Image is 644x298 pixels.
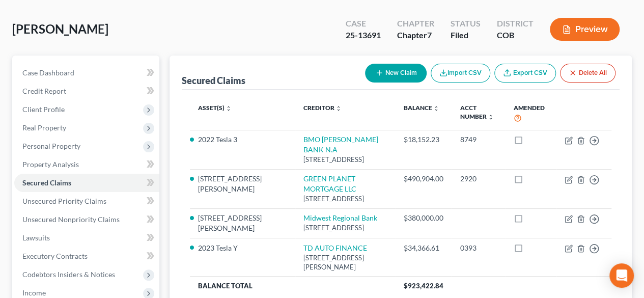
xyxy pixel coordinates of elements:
span: Client Profile [22,105,65,114]
a: BMO [PERSON_NAME] BANK N.A [303,135,378,154]
span: Real Property [22,123,66,132]
span: $923,422.84 [404,282,443,290]
div: 2920 [460,174,497,184]
i: unfold_more [226,105,232,112]
li: [STREET_ADDRESS][PERSON_NAME] [198,213,287,233]
span: Case Dashboard [22,68,74,77]
span: Secured Claims [22,178,71,187]
a: Case Dashboard [14,64,159,82]
span: Income [22,288,46,297]
div: [STREET_ADDRESS] [303,155,387,165]
span: [PERSON_NAME] [12,21,108,36]
th: Amended [506,98,556,130]
div: $18,152.23 [404,134,443,145]
span: Property Analysis [22,160,79,169]
a: Midwest Regional Bank [303,213,377,222]
div: $380,000.00 [404,213,443,223]
div: Status [451,18,481,30]
a: TD AUTO FINANCE [303,243,367,252]
a: GREEN PLANET MORTGAGE LLC [303,174,356,193]
a: Executory Contracts [14,247,159,265]
a: Lawsuits [14,229,159,247]
span: Unsecured Priority Claims [22,197,106,205]
span: 7 [427,30,432,40]
button: Delete All [560,64,615,83]
button: Import CSV [431,64,490,83]
div: [STREET_ADDRESS] [303,194,387,204]
i: unfold_more [433,105,439,112]
span: Personal Property [22,142,80,150]
a: Unsecured Nonpriority Claims [14,210,159,229]
a: Credit Report [14,82,159,100]
button: Preview [550,18,620,41]
div: 0393 [460,243,497,253]
a: Property Analysis [14,155,159,174]
div: $490,904.00 [404,174,443,184]
div: 8749 [460,134,497,145]
div: District [497,18,534,30]
span: Executory Contracts [22,252,88,260]
span: Codebtors Insiders & Notices [22,270,115,279]
li: 2023 Tesla Y [198,243,287,253]
a: Acct Number unfold_more [460,104,493,120]
span: Unsecured Nonpriority Claims [22,215,120,224]
div: Chapter [397,18,434,30]
div: [STREET_ADDRESS][PERSON_NAME] [303,253,387,272]
div: Filed [451,30,481,41]
a: Balance unfold_more [404,104,439,112]
div: [STREET_ADDRESS] [303,223,387,233]
div: Secured Claims [182,74,245,87]
a: Export CSV [494,64,556,83]
a: Secured Claims [14,174,159,192]
li: 2022 Tesla 3 [198,134,287,145]
span: Lawsuits [22,233,50,242]
i: unfold_more [335,105,342,112]
li: [STREET_ADDRESS][PERSON_NAME] [198,174,287,194]
div: COB [497,30,534,41]
div: Chapter [397,30,434,41]
a: Creditor unfold_more [303,104,342,112]
div: Case [346,18,381,30]
th: Balance Total [190,277,396,295]
div: Open Intercom Messenger [609,263,634,288]
div: 25-13691 [346,30,381,41]
i: unfold_more [487,114,493,120]
a: Asset(s) unfold_more [198,104,232,112]
span: Credit Report [22,87,66,95]
a: Unsecured Priority Claims [14,192,159,210]
div: $34,366.61 [404,243,443,253]
button: New Claim [365,64,427,83]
